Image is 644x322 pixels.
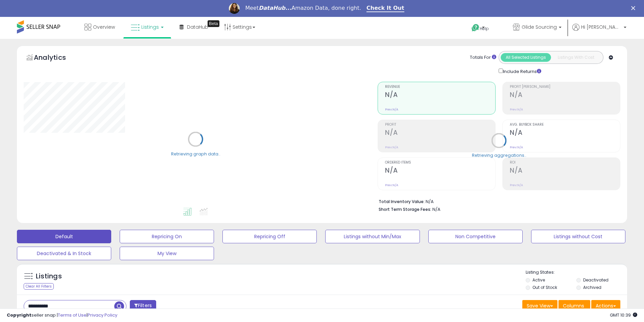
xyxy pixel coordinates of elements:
button: My View [120,247,214,260]
h5: Analytics [34,53,79,64]
div: Tooltip anchor [208,20,219,27]
button: Non Competitive [428,230,523,243]
h5: Listings [36,272,62,281]
a: Overview [79,17,120,37]
div: Close [631,6,638,10]
button: Save View [522,300,557,312]
span: 2025-09-10 10:39 GMT [610,312,637,318]
span: Columns [563,302,584,309]
button: Filters [130,300,156,312]
span: Listings [141,24,159,30]
a: Listings [126,17,169,37]
button: Listings without Cost [531,230,625,243]
div: seller snap | | [7,312,117,319]
div: Retrieving aggregations.. [472,152,526,158]
label: Archived [583,284,601,290]
a: Privacy Policy [88,312,117,318]
i: DataHub... [259,5,291,11]
strong: Copyright [7,312,31,318]
button: Deactivated & In Stock [17,247,111,260]
label: Deactivated [583,277,609,283]
div: Clear All Filters [24,283,54,290]
i: Get Help [471,24,480,32]
a: Check It Out [366,5,404,12]
div: Retrieving graph data.. [171,151,220,157]
button: Repricing On [120,230,214,243]
p: Listing States: [526,269,627,276]
button: Columns [558,300,590,312]
div: Include Returns [494,67,549,75]
button: Default [17,230,111,243]
span: DataHub [187,24,208,30]
button: Listings With Cost [551,53,601,62]
button: Actions [591,300,620,312]
a: Hi [PERSON_NAME] [572,24,626,39]
a: Help [466,19,502,39]
button: All Selected Listings [501,53,551,62]
div: Totals For [470,54,496,61]
a: Glide Sourcing [508,17,567,39]
button: Repricing Off [222,230,317,243]
label: Active [532,277,545,283]
span: Overview [93,24,115,30]
button: Listings without Min/Max [325,230,420,243]
div: Meet Amazon Data, done right. [245,5,361,11]
span: Hi [PERSON_NAME] [581,24,622,30]
label: Out of Stock [532,284,557,290]
a: DataHub [174,17,213,37]
img: Profile image for Georgie [229,3,240,14]
a: Terms of Use [58,312,87,318]
span: Help [480,26,489,31]
span: Glide Sourcing [522,24,557,30]
a: Settings [219,17,260,37]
